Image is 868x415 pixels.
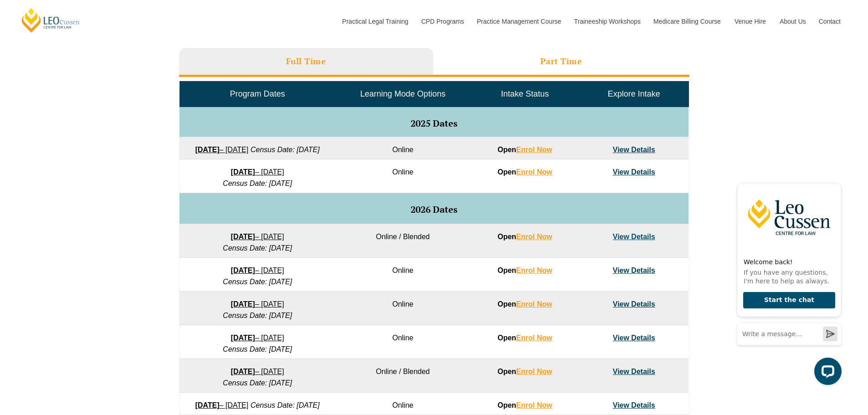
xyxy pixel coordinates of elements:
[516,146,552,154] a: Enrol Now
[360,89,446,98] span: Learning Mode Options
[251,146,320,154] em: Census Date: [DATE]
[195,146,219,154] strong: [DATE]
[498,233,552,241] strong: Open
[195,146,248,154] a: [DATE]– [DATE]
[231,368,255,375] strong: [DATE]
[613,334,655,342] a: View Details
[231,233,284,241] a: [DATE]– [DATE]
[335,159,470,193] td: Online
[195,401,248,409] a: [DATE]– [DATE]
[231,168,255,176] strong: [DATE]
[335,258,470,292] td: Online
[231,334,255,342] strong: [DATE]
[231,334,284,342] a: [DATE]– [DATE]
[335,325,470,359] td: Online
[498,401,552,409] strong: Open
[728,2,773,41] a: Venue Hire
[335,292,470,325] td: Online
[567,2,647,41] a: Traineeship Workshops
[195,401,219,409] strong: [DATE]
[223,379,292,387] em: Census Date: [DATE]
[516,334,552,342] a: Enrol Now
[540,56,582,67] h3: Part Time
[335,224,470,258] td: Online / Blended
[223,312,292,319] em: Census Date: [DATE]
[812,2,847,41] a: Contact
[608,89,660,98] span: Explore Intake
[613,401,655,409] a: View Details
[516,368,552,375] a: Enrol Now
[498,168,552,176] strong: Open
[516,401,552,409] a: Enrol Now
[498,300,552,308] strong: Open
[231,368,284,375] a: [DATE]– [DATE]
[613,233,655,241] a: View Details
[223,179,292,187] em: Census Date: [DATE]
[251,401,320,409] em: Census Date: [DATE]
[231,168,284,176] a: [DATE]– [DATE]
[729,165,845,392] iframe: LiveChat chat widget
[286,56,326,67] h3: Full Time
[613,168,655,176] a: View Details
[613,368,655,375] a: View Details
[231,266,284,274] a: [DATE]– [DATE]
[231,266,255,274] strong: [DATE]
[498,334,552,342] strong: Open
[516,168,552,176] a: Enrol Now
[498,368,552,375] strong: Open
[613,300,655,308] a: View Details
[414,2,470,41] a: CPD Programs
[613,146,655,154] a: View Details
[231,300,284,308] a: [DATE]– [DATE]
[223,244,292,252] em: Census Date: [DATE]
[613,266,655,274] a: View Details
[223,278,292,286] em: Census Date: [DATE]
[335,359,470,393] td: Online / Blended
[411,117,457,129] span: 2025 Dates
[470,2,567,41] a: Practice Management Course
[498,146,552,154] strong: Open
[516,300,552,308] a: Enrol Now
[501,89,549,98] span: Intake Status
[230,89,285,98] span: Program Dates
[516,266,552,274] a: Enrol Now
[231,233,255,241] strong: [DATE]
[335,2,415,41] a: Practical Legal Training
[411,203,457,215] span: 2026 Dates
[21,7,81,33] a: [PERSON_NAME] Centre for Law
[231,300,255,308] strong: [DATE]
[498,266,552,274] strong: Open
[516,233,552,241] a: Enrol Now
[773,2,812,41] a: About Us
[335,137,470,159] td: Online
[335,393,470,415] td: Online
[647,2,728,41] a: Medicare Billing Course
[223,345,292,353] em: Census Date: [DATE]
